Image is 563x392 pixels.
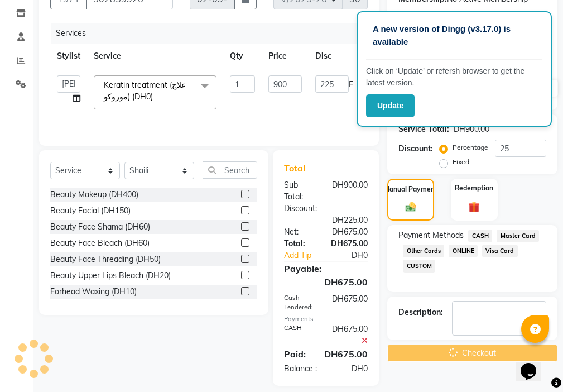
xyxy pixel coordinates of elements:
span: CASH [468,230,492,242]
div: Sub Total: [276,179,324,203]
p: A new version of Dingg (v3.17.0) is available [373,23,536,48]
div: DH675.00 [323,238,376,250]
span: CUSTOM [403,260,435,273]
div: Beauty Face Threading (DH50) [50,254,161,265]
span: Visa Card [482,245,518,257]
span: Master Card [497,230,539,242]
a: x [153,92,158,102]
div: Discount: [276,203,376,214]
div: Net: [276,226,324,238]
div: Total Visits: [398,9,442,21]
div: DH0 [334,250,376,261]
iframe: chat widget [516,347,552,381]
a: Add Tip [276,250,334,261]
th: Stylist [50,44,87,69]
div: DH900.00 [324,179,376,203]
button: Update [366,94,415,117]
div: Description: [398,307,443,318]
img: _gift.svg [465,200,483,214]
th: Service [87,44,223,69]
div: Beauty Facial (DH150) [50,205,131,217]
span: ONLINE [449,245,478,257]
input: Search or Scan [203,161,257,179]
div: Discount: [398,143,433,155]
div: Beauty Face Bleach (DH60) [50,237,150,249]
div: DH900.00 [454,123,489,135]
div: Cash Tendered: [276,293,324,312]
th: Disc [309,44,411,69]
div: DH675.00 [324,293,376,312]
div: Payments [284,314,368,324]
div: Total: [276,238,323,250]
div: DH225.00 [276,214,376,226]
span: Payment Methods [398,230,464,241]
span: Total [284,162,310,174]
div: Beauty Upper Lips Bleach (DH20) [50,270,171,281]
div: Beauty Face Shama (DH60) [50,221,150,233]
div: CASH [276,323,324,347]
div: DH0 [326,363,376,375]
span: Keratin treatment (علاج موروكو) (DH0) [104,80,186,102]
div: DH675.00 [316,347,376,361]
label: Manual Payment [384,184,437,194]
div: Balance : [276,363,326,375]
div: DH675.00 [276,275,376,289]
img: _cash.svg [402,201,419,213]
p: Click on ‘Update’ or refersh browser to get the latest version. [366,65,542,89]
label: Redemption [455,183,493,193]
div: Paid: [276,347,316,361]
div: Service Total: [398,123,449,135]
span: Other Cards [403,245,444,257]
span: F [349,79,353,90]
div: DH675.00 [324,226,376,238]
label: Percentage [453,142,488,152]
th: Price [262,44,309,69]
div: DH675.00 [324,323,376,347]
div: Beauty Makeup (DH400) [50,189,138,200]
th: Qty [223,44,262,69]
div: Payable: [276,262,376,275]
div: Forhead Waxing (DH10) [50,286,137,298]
div: Services [51,23,376,44]
label: Fixed [453,157,469,167]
